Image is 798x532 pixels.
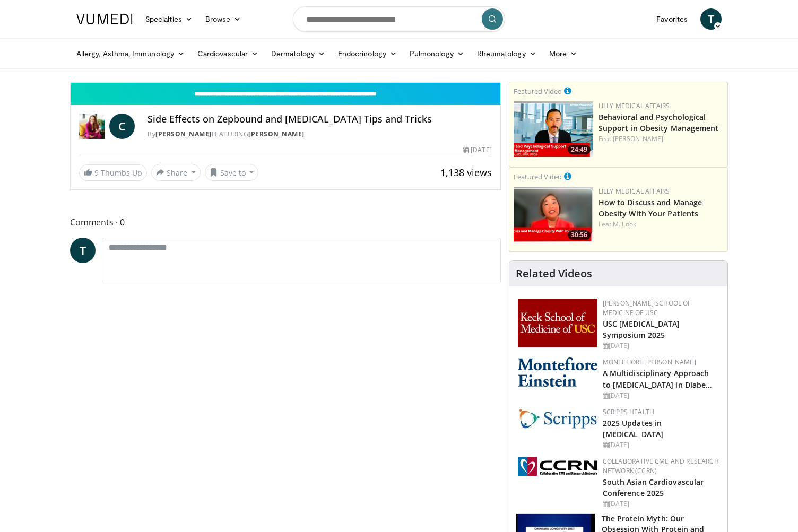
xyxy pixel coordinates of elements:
[205,164,259,181] button: Save to
[598,187,670,196] a: Lilly Medical Affairs
[94,168,99,178] span: 9
[603,499,719,509] div: [DATE]
[79,114,105,139] img: Dr. Carolynn Francavilla
[76,14,133,24] img: VuMedi Logo
[543,43,584,64] a: More
[155,129,212,138] a: [PERSON_NAME]
[148,129,491,139] div: By FEATURING
[332,43,403,64] a: Endocrinology
[293,6,505,32] input: Search topics, interventions
[603,407,654,416] a: Scripps Health
[403,43,471,64] a: Pulmonology
[191,43,265,64] a: Cardiovascular
[598,134,723,144] div: Feat.
[71,82,500,83] video-js: Video Player
[199,8,248,30] a: Browse
[603,368,713,389] a: A Multidisciplinary Approach to [MEDICAL_DATA] in Diabe…
[248,129,305,138] a: [PERSON_NAME]
[514,187,593,242] a: 30:56
[603,299,691,317] a: [PERSON_NAME] School of Medicine of USC
[613,134,663,143] a: [PERSON_NAME]
[514,101,593,157] img: ba3304f6-7838-4e41-9c0f-2e31ebde6754.png.150x105_q85_crop-smart_upscale.png
[148,114,491,125] h4: Side Effects on Zepbound and [MEDICAL_DATA] Tips and Tricks
[603,457,719,475] a: Collaborative CME and Research Network (CCRN)
[650,8,694,30] a: Favorites
[514,172,562,181] small: Featured Video
[518,299,597,347] img: 7b941f1f-d101-407a-8bfa-07bd47db01ba.png.150x105_q85_autocrop_double_scale_upscale_version-0.2.jpg
[603,418,663,439] a: 2025 Updates in [MEDICAL_DATA]
[568,230,591,240] span: 30:56
[603,319,680,340] a: USC [MEDICAL_DATA] Symposium 2025
[603,440,719,450] div: [DATE]
[598,101,670,110] a: Lilly Medical Affairs
[598,197,702,219] a: How to Discuss and Manage Obesity With Your Patients
[700,8,722,30] a: T
[518,407,597,429] img: c9f2b0b7-b02a-4276-a72a-b0cbb4230bc1.jpg.150x105_q85_autocrop_double_scale_upscale_version-0.2.jpg
[514,101,593,157] a: 24:49
[70,43,191,64] a: Allergy, Asthma, Immunology
[514,86,562,96] small: Featured Video
[603,357,696,367] a: Montefiore [PERSON_NAME]
[518,457,597,476] img: a04ee3ba-8487-4636-b0fb-5e8d268f3737.png.150x105_q85_autocrop_double_scale_upscale_version-0.2.png
[613,220,636,229] a: M. Look
[265,43,332,64] a: Dermatology
[518,357,597,387] img: b0142b4c-93a1-4b58-8f91-5265c282693c.png.150x105_q85_autocrop_double_scale_upscale_version-0.2.png
[568,145,591,154] span: 24:49
[514,187,593,242] img: c98a6a29-1ea0-4bd5-8cf5-4d1e188984a7.png.150x105_q85_crop-smart_upscale.png
[151,164,201,181] button: Share
[603,391,719,400] div: [DATE]
[109,114,135,139] a: C
[603,477,704,498] a: South Asian Cardiovascular Conference 2025
[598,220,723,229] div: Feat.
[471,43,543,64] a: Rheumatology
[79,164,147,181] a: 9 Thumbs Up
[598,112,719,133] a: Behavioral and Psychological Support in Obesity Management
[139,8,199,30] a: Specialties
[516,267,592,280] h4: Related Videos
[70,238,96,263] a: T
[463,145,491,155] div: [DATE]
[70,215,501,229] span: Comments 0
[440,166,492,179] span: 1,138 views
[603,341,719,351] div: [DATE]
